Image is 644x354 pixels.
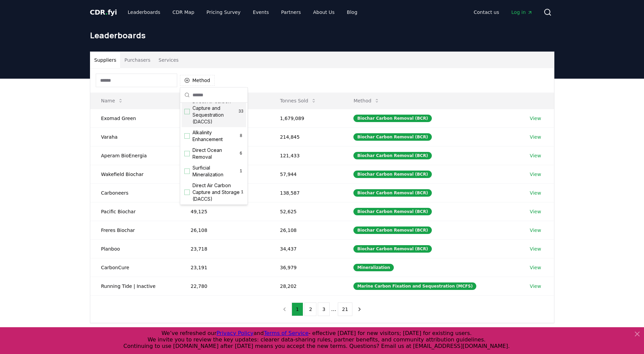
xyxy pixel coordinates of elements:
button: 1 [292,302,303,316]
button: Purchasers [120,52,154,68]
td: 52,625 [269,202,343,221]
div: Biochar Carbon Removal (BCR) [353,171,431,178]
span: Direct Air Carbon Capture and Sequestration (DACCS) [192,98,239,125]
li: ... [331,305,336,313]
a: CDR Map [167,6,200,18]
button: Tonnes Sold [275,94,322,107]
button: 2 [305,302,316,316]
span: Surficial Mineralization [192,164,238,178]
nav: Main [122,6,363,18]
div: Biochar Carbon Removal (BCR) [353,208,431,215]
a: View [530,264,541,271]
span: 1 [238,169,243,174]
h1: Leaderboards [90,30,554,41]
td: CarbonCure [90,258,180,277]
div: Biochar Carbon Removal (BCR) [353,245,431,253]
a: View [530,227,541,234]
span: 1 [241,190,243,195]
a: Blog [342,6,363,18]
a: Partners [276,6,306,18]
div: Biochar Carbon Removal (BCR) [353,152,431,159]
div: Biochar Carbon Removal (BCR) [353,189,431,197]
span: 33 [239,109,243,114]
div: Marine Carbon Fixation and Sequestration (MCFS) [353,282,476,290]
td: Carboneers [90,183,180,202]
td: 49,125 [180,202,269,221]
td: 36,979 [269,258,343,277]
span: Direct Air Carbon Capture and Storage (DACCS) [192,182,241,202]
td: Exomad Green [90,109,180,127]
a: Events [247,6,274,18]
span: . [105,8,108,16]
td: 23,191 [180,258,269,277]
td: 1,679,089 [269,109,343,127]
span: Alkalinity Enhancement [192,129,239,143]
td: 23,718 [180,239,269,258]
a: View [530,208,541,215]
nav: Main [468,6,538,18]
td: 28,202 [269,277,343,295]
td: Pacific Biochar [90,202,180,221]
span: CDR fyi [90,8,117,16]
a: View [530,283,541,290]
a: Pricing Survey [201,6,246,18]
button: Name [96,94,129,107]
span: 6 [238,151,243,156]
a: Leaderboards [122,6,166,18]
td: 121,433 [269,146,343,165]
button: 3 [318,302,330,316]
a: View [530,134,541,140]
button: Method [180,75,215,86]
div: Biochar Carbon Removal (BCR) [353,133,431,141]
a: About Us [308,6,340,18]
td: Running Tide | Inactive [90,277,180,295]
a: CDR.fyi [90,7,117,17]
a: Contact us [468,6,504,18]
td: Planboo [90,239,180,258]
td: 34,437 [269,239,343,258]
td: Freres Biochar [90,221,180,239]
a: Log in [506,6,538,18]
span: Direct Ocean Removal [192,147,238,160]
td: 138,587 [269,183,343,202]
td: 26,108 [180,221,269,239]
button: Services [154,52,183,68]
td: Wakefield Biochar [90,165,180,183]
td: Varaha [90,127,180,146]
td: Aperam BioEnergia [90,146,180,165]
div: Biochar Carbon Removal (BCR) [353,115,431,122]
a: View [530,171,541,178]
a: View [530,152,541,159]
a: View [530,245,541,252]
button: Method [348,94,385,107]
a: View [530,190,541,196]
td: 22,780 [180,277,269,295]
td: 214,845 [269,127,343,146]
button: Suppliers [90,52,121,68]
div: Mineralization [353,264,394,271]
div: Biochar Carbon Removal (BCR) [353,227,431,234]
button: 21 [338,302,353,316]
a: View [530,115,541,122]
button: next page [354,302,365,316]
td: 26,108 [269,221,343,239]
td: 57,944 [269,165,343,183]
span: Log in [511,9,532,16]
span: 8 [239,133,243,139]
